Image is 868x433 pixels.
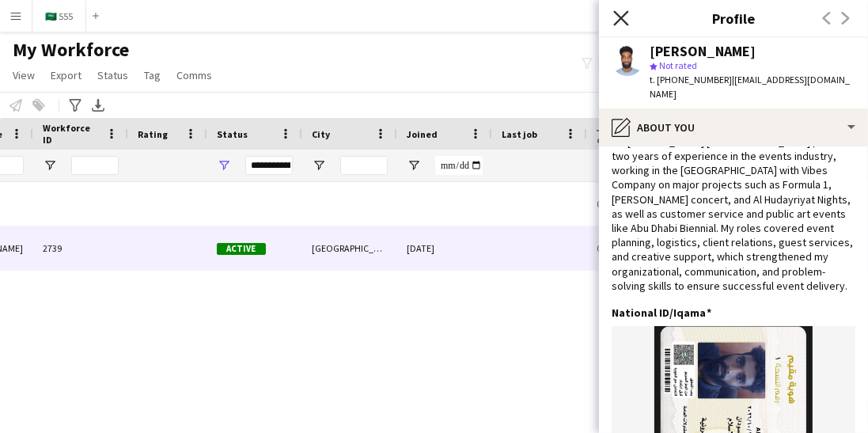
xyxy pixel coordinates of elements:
input: Workforce ID Filter Input [71,156,119,175]
div: [GEOGRAPHIC_DATA] [302,226,397,270]
app-action-btn: Advanced filters [66,96,85,115]
span: City [312,128,330,140]
input: City Filter Input [340,156,388,175]
span: My Workforce [13,38,129,62]
div: [DATE] [397,226,492,270]
a: Comms [170,65,218,85]
span: Joined [407,128,438,140]
div: I’M [PERSON_NAME] [DEMOGRAPHIC_DATA] ,I have two years of experience in the events industry, work... [612,135,855,293]
span: Export [51,68,81,82]
a: Export [44,65,88,85]
button: Open Filter Menu [217,158,231,173]
span: Tag [144,68,161,82]
span: Comms [176,68,212,82]
span: Status [217,128,248,140]
div: [PERSON_NAME] [650,44,756,59]
input: Joined Filter Input [435,156,483,175]
a: Tag [138,65,167,85]
div: 0 [587,226,690,270]
span: t. [PHONE_NUMBER] [650,74,732,85]
button: Open Filter Menu [43,158,57,173]
div: About you [599,108,868,146]
div: 2739 [33,226,128,270]
app-action-btn: Export XLSX [89,96,108,115]
span: Not rated [659,59,697,71]
a: Status [91,65,135,85]
span: Active [217,243,266,255]
span: Rating [138,128,168,140]
a: View [6,65,41,85]
button: Open Filter Menu [312,158,326,173]
div: 0 [587,182,690,226]
h3: Profile [599,8,868,28]
span: Status [97,68,128,82]
h3: National ID/Iqama [612,306,711,320]
span: Workforce ID [43,122,100,146]
span: View [13,68,35,82]
button: 🇸🇦 555 [32,1,86,32]
span: Last job [502,128,537,140]
span: Jobs (last 90 days) [597,122,661,146]
span: | [EMAIL_ADDRESS][DOMAIN_NAME] [650,74,850,100]
button: Open Filter Menu [407,158,421,173]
